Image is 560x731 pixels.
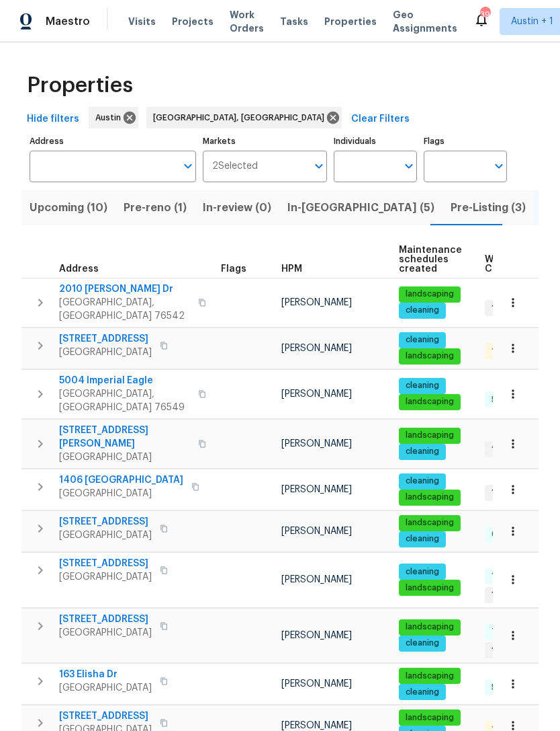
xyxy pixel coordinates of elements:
[203,198,271,217] span: In-review (0)
[400,350,459,362] span: landscaping
[59,282,190,296] span: 2010 [PERSON_NAME] Dr
[281,439,352,449] span: [PERSON_NAME]
[486,626,525,638] span: 7 Done
[486,570,529,582] span: 10 Done
[399,245,462,274] span: Maintenance schedules created
[281,575,352,584] span: [PERSON_NAME]
[400,157,418,176] button: Open
[393,8,457,35] span: Geo Assignments
[334,137,417,145] label: Individuals
[281,721,352,730] span: [PERSON_NAME]
[400,288,459,300] span: landscaping
[486,529,525,540] span: 6 Done
[59,346,152,359] span: [GEOGRAPHIC_DATA]
[172,15,214,28] span: Projects
[89,107,138,128] div: Austin
[400,638,445,649] span: cleaning
[480,8,489,22] div: 39
[486,303,516,314] span: 1 WIP
[59,387,190,414] span: [GEOGRAPHIC_DATA], [GEOGRAPHIC_DATA] 76549
[59,473,183,487] span: 1406 [GEOGRAPHIC_DATA]
[400,492,459,503] span: landscaping
[281,485,352,494] span: [PERSON_NAME]
[59,374,190,387] span: 5004 Imperial Eagle
[486,394,524,406] span: 5 Done
[128,15,156,28] span: Visits
[346,107,415,132] button: Clear Filters
[281,344,352,353] span: [PERSON_NAME]
[59,424,190,451] span: [STREET_ADDRESS][PERSON_NAME]
[59,668,152,681] span: 163 Elisha Dr
[46,15,90,28] span: Maestro
[281,631,352,640] span: [PERSON_NAME]
[30,137,196,145] label: Address
[281,389,352,399] span: [PERSON_NAME]
[486,682,524,693] span: 5 Done
[59,681,152,695] span: [GEOGRAPHIC_DATA]
[351,111,410,128] span: Clear Filters
[27,79,133,92] span: Properties
[400,687,445,698] span: cleaning
[59,529,152,542] span: [GEOGRAPHIC_DATA]
[59,332,152,346] span: [STREET_ADDRESS]
[287,198,434,217] span: In-[GEOGRAPHIC_DATA] (5)
[424,137,507,145] label: Flags
[59,515,152,529] span: [STREET_ADDRESS]
[59,557,152,570] span: [STREET_ADDRESS]
[95,111,126,124] span: Austin
[451,198,526,217] span: Pre-Listing (3)
[30,198,107,217] span: Upcoming (10)
[489,157,508,176] button: Open
[400,446,445,457] span: cleaning
[59,264,99,274] span: Address
[281,298,352,307] span: [PERSON_NAME]
[486,444,516,455] span: 1 WIP
[281,264,302,274] span: HPM
[59,451,190,464] span: [GEOGRAPHIC_DATA]
[59,570,152,584] span: [GEOGRAPHIC_DATA]
[281,527,352,536] span: [PERSON_NAME]
[486,645,543,656] span: 1 Accepted
[230,8,264,35] span: Work Orders
[59,626,152,640] span: [GEOGRAPHIC_DATA]
[212,161,258,172] span: 2 Selected
[324,15,377,28] span: Properties
[400,670,459,682] span: landscaping
[124,198,187,217] span: Pre-reno (1)
[400,621,459,633] span: landscaping
[486,589,543,601] span: 1 Accepted
[27,111,79,128] span: Hide filters
[400,334,445,346] span: cleaning
[21,107,85,132] button: Hide filters
[400,380,445,391] span: cleaning
[179,157,197,176] button: Open
[59,613,152,626] span: [STREET_ADDRESS]
[310,157,328,176] button: Open
[400,396,459,408] span: landscaping
[59,296,190,323] span: [GEOGRAPHIC_DATA], [GEOGRAPHIC_DATA] 76542
[486,487,516,498] span: 1 WIP
[203,137,328,145] label: Markets
[59,487,183,500] span: [GEOGRAPHIC_DATA]
[400,582,459,594] span: landscaping
[153,111,330,124] span: [GEOGRAPHIC_DATA], [GEOGRAPHIC_DATA]
[400,712,459,724] span: landscaping
[400,566,445,578] span: cleaning
[400,305,445,316] span: cleaning
[280,17,308,26] span: Tasks
[59,709,152,723] span: [STREET_ADDRESS]
[281,679,352,689] span: [PERSON_NAME]
[486,346,515,357] span: 1 QC
[400,430,459,441] span: landscaping
[221,264,246,274] span: Flags
[400,533,445,545] span: cleaning
[146,107,342,128] div: [GEOGRAPHIC_DATA], [GEOGRAPHIC_DATA]
[511,15,553,28] span: Austin + 1
[400,517,459,529] span: landscaping
[400,475,445,487] span: cleaning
